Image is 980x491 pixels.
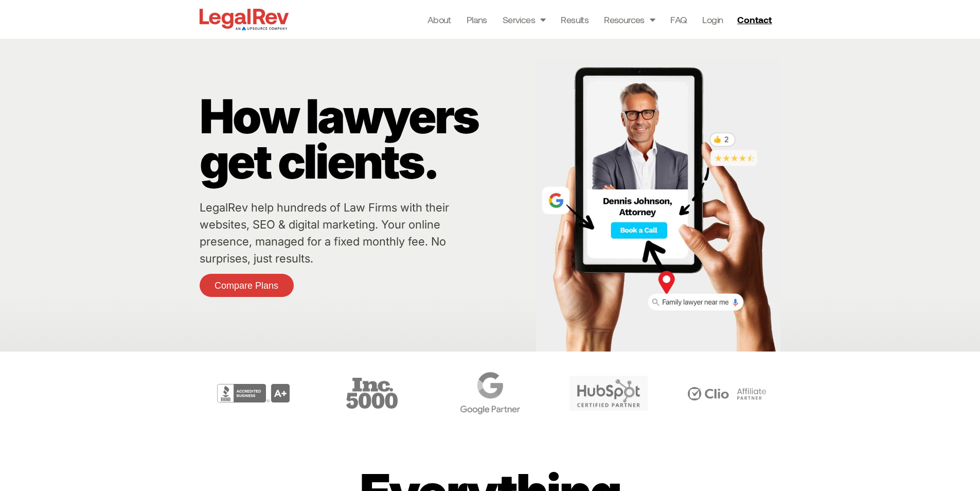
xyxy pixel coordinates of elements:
a: LegalRev help hundreds of Law Firms with their websites, SEO & digital marketing. Your online pre... [200,201,449,265]
a: Resources [604,12,655,27]
div: 2 / 6 [197,367,310,419]
a: Contact [733,11,778,28]
span: Contact [737,15,772,24]
nav: Menu [427,12,723,27]
a: About [427,12,451,27]
div: Carousel [197,367,783,419]
div: 6 / 6 [670,367,783,419]
span: Compare Plans [215,281,278,290]
div: 4 / 6 [434,367,547,419]
div: 3 / 6 [315,367,429,419]
a: Compare Plans [200,274,294,297]
p: How lawyers get clients. [200,94,531,184]
a: Services [503,12,546,27]
div: 5 / 6 [552,367,665,419]
a: FAQ [670,12,687,27]
a: Plans [467,12,487,27]
a: Results [561,12,589,27]
a: Login [702,12,723,27]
